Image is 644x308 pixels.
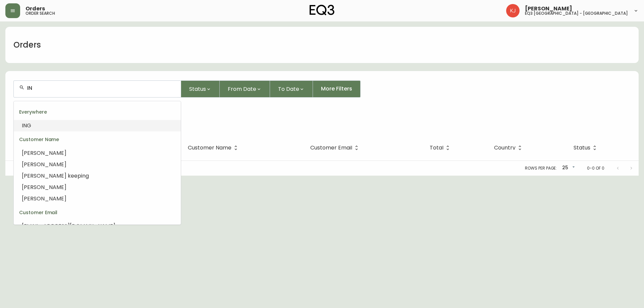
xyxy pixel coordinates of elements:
[14,104,181,120] div: Everywhere
[559,163,576,174] div: 25
[27,85,175,91] input: Search
[181,80,220,98] button: Status
[27,122,31,129] span: G
[506,4,520,17] img: 24a625d34e264d2520941288c4a55f8e
[574,145,599,151] span: Status
[22,195,66,202] span: [PERSON_NAME]
[188,146,231,150] span: Customer Name
[228,85,256,93] span: From Date
[25,11,55,15] h5: order search
[188,145,240,151] span: Customer Name
[313,80,361,98] button: More Filters
[14,204,181,221] div: Customer Email
[525,165,557,171] p: Rows per page:
[574,146,590,150] span: Status
[189,85,206,93] span: Status
[220,80,270,98] button: From Date
[525,11,628,15] h5: eq3 [GEOGRAPHIC_DATA] - [GEOGRAPHIC_DATA]
[525,6,572,11] span: [PERSON_NAME]
[270,80,313,98] button: To Date
[310,146,352,150] span: Customer Email
[14,131,181,147] div: Customer Name
[430,146,443,150] span: Total
[22,161,66,168] span: [PERSON_NAME]
[278,85,299,93] span: To Date
[430,145,452,151] span: Total
[22,172,89,180] span: [PERSON_NAME] keeping
[13,39,41,51] h1: Orders
[22,149,66,157] span: [PERSON_NAME]
[22,222,115,230] span: [EMAIL_ADDRESS][DOMAIN_NAME]
[310,145,361,151] span: Customer Email
[494,146,516,150] span: Country
[310,5,334,15] img: logo
[22,183,66,191] span: [PERSON_NAME]
[25,6,45,11] span: Orders
[587,165,604,171] p: 0-0 of 0
[494,145,524,151] span: Country
[321,85,352,93] span: More Filters
[22,122,27,129] span: IN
